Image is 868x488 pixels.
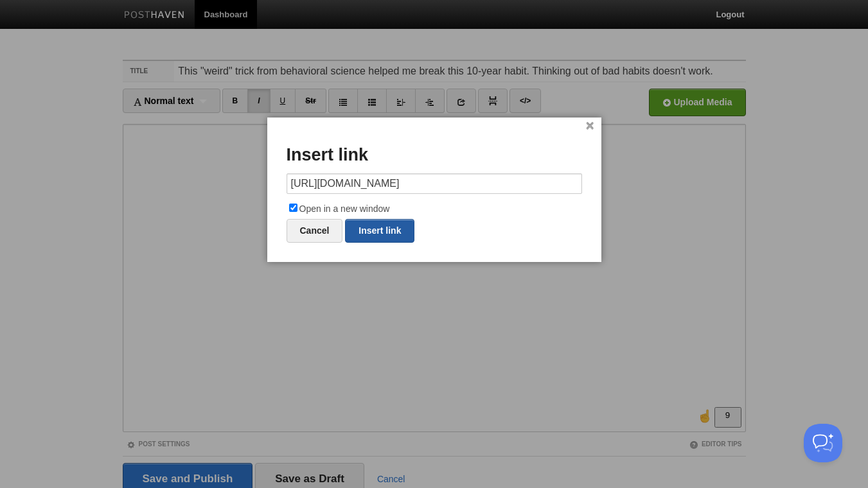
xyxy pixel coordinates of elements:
a: × [586,123,594,130]
h3: Insert link [287,146,582,165]
iframe: Help Scout Beacon - Open [804,424,842,462]
a: Insert link [345,219,414,243]
input: Open in a new window [289,204,297,212]
a: Cancel [287,219,343,243]
label: Open in a new window [287,202,582,217]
